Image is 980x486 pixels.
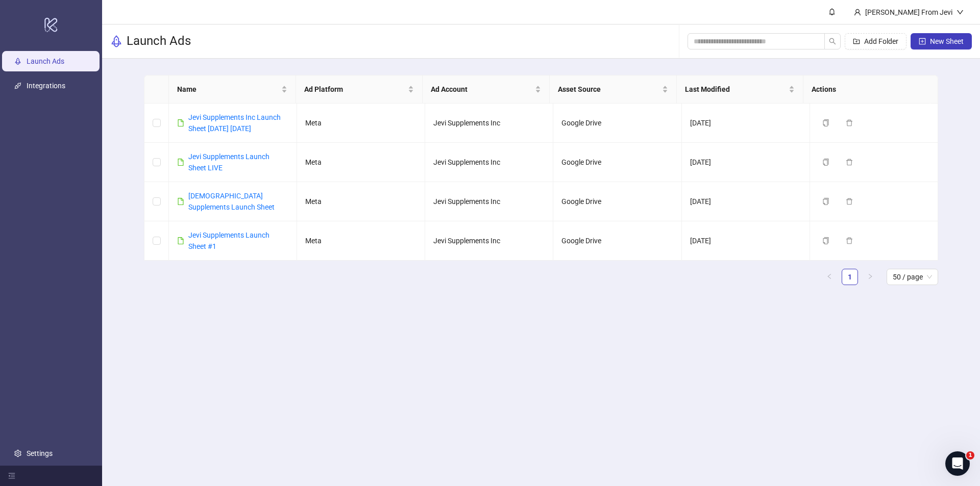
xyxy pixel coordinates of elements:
span: file [177,237,184,244]
span: delete [846,237,853,244]
span: Ad Platform [304,84,406,95]
span: copy [822,237,829,244]
div: [PERSON_NAME] From Jevi [861,7,957,18]
a: Jevi Supplements Launch Sheet #1 [188,231,269,250]
span: user [854,9,861,16]
a: Launch Ads [27,57,64,65]
span: copy [822,119,829,126]
td: Meta [297,143,425,182]
span: 50 / page [893,269,932,285]
td: Jevi Supplements Inc [425,143,553,182]
span: Asset Source [558,84,660,95]
td: Google Drive [553,104,681,143]
span: Ad Account [431,84,533,95]
button: left [821,269,838,285]
span: file [177,159,184,166]
span: New Sheet [930,37,964,45]
th: Asset Source [550,75,677,104]
td: Meta [297,221,425,261]
a: Jevi Supplements Launch Sheet LIVE [188,152,269,172]
span: bell [828,8,836,15]
iframe: Intercom live chat [945,451,970,476]
td: Jevi Supplements Inc [425,104,553,143]
td: [DATE] [682,104,810,143]
th: Ad Account [423,75,550,104]
td: Jevi Supplements Inc [425,182,553,221]
th: Actions [803,75,930,104]
li: 1 [842,269,858,285]
td: Google Drive [553,221,681,261]
button: right [862,269,878,285]
span: rocket [110,35,122,47]
h3: Launch Ads [127,33,191,49]
span: delete [846,159,853,166]
span: file [177,198,184,205]
span: right [867,273,873,279]
th: Last Modified [677,75,804,104]
td: Jevi Supplements Inc [425,221,553,261]
span: Add Folder [864,37,898,45]
a: Integrations [27,82,65,90]
li: Previous Page [821,269,838,285]
td: Google Drive [553,143,681,182]
th: Ad Platform [296,75,423,104]
span: down [957,9,964,16]
a: [DEMOGRAPHIC_DATA] Supplements Launch Sheet [188,192,275,211]
td: [DATE] [682,221,810,261]
span: left [826,273,832,279]
a: 1 [842,269,857,285]
th: Name [169,75,296,104]
td: Meta [297,104,425,143]
td: Meta [297,182,425,221]
span: 1 [966,451,974,459]
a: Settings [27,449,53,457]
td: [DATE] [682,143,810,182]
span: folder-add [853,38,860,45]
span: copy [822,159,829,166]
button: Add Folder [845,33,906,49]
button: New Sheet [911,33,972,49]
a: Jevi Supplements Inc Launch Sheet [DATE] [DATE] [188,113,281,133]
span: Last Modified [685,84,787,95]
td: Google Drive [553,182,681,221]
li: Next Page [862,269,878,285]
span: copy [822,198,829,205]
span: menu-fold [8,472,15,479]
span: delete [846,198,853,205]
span: delete [846,119,853,126]
span: file [177,119,184,126]
span: Name [177,84,279,95]
span: plus-square [919,38,926,45]
div: Page Size [887,269,938,285]
span: search [829,38,836,45]
td: [DATE] [682,182,810,221]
